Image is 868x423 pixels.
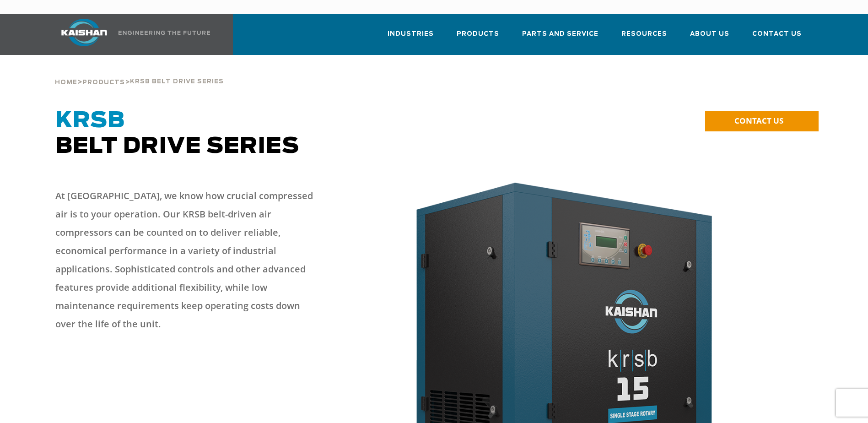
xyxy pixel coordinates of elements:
[752,22,802,53] a: Contact Us
[82,80,125,86] span: Products
[522,22,598,53] a: Parts and Service
[621,29,667,39] span: Resources
[388,29,434,39] span: Industries
[457,29,499,39] span: Products
[82,78,125,86] a: Products
[388,22,434,53] a: Industries
[705,111,819,131] a: CONTACT US
[130,79,224,85] span: krsb belt drive series
[621,22,667,53] a: Resources
[690,22,729,53] a: About Us
[457,22,499,53] a: Products
[55,78,77,86] a: Home
[752,29,802,39] span: Contact Us
[55,55,224,90] div: > >
[522,29,598,39] span: Parts and Service
[119,31,210,35] img: Engineering the future
[50,19,119,46] img: kaishan logo
[55,110,125,132] span: KRSB
[55,187,321,333] p: At [GEOGRAPHIC_DATA], we know how crucial compressed air is to your operation. Our KRSB belt-driv...
[55,110,299,157] span: Belt Drive Series
[50,14,212,55] a: Kaishan USA
[734,115,783,126] span: CONTACT US
[690,29,729,39] span: About Us
[55,80,77,86] span: Home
